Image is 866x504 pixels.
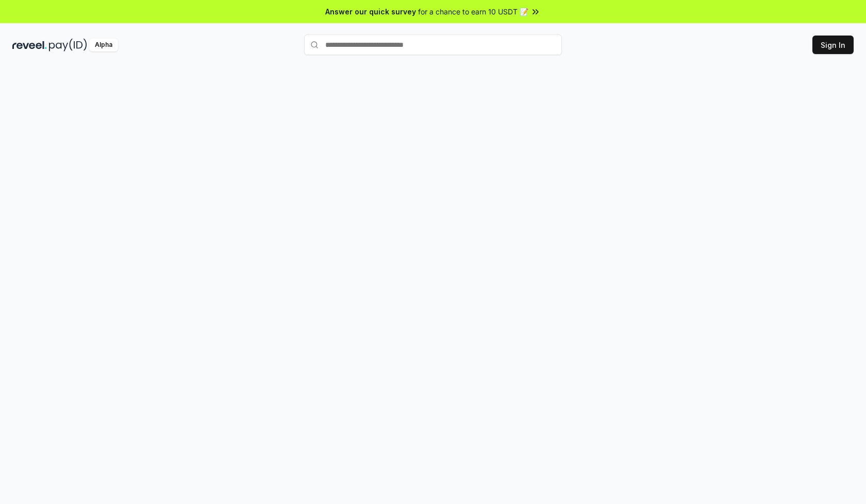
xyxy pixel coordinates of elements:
[812,36,854,54] button: Sign In
[418,6,528,17] span: for a chance to earn 10 USDT 📝
[49,39,87,51] img: pay_id
[12,39,47,51] img: reveel_dark
[325,6,416,17] span: Answer our quick survey
[89,39,118,51] div: Alpha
